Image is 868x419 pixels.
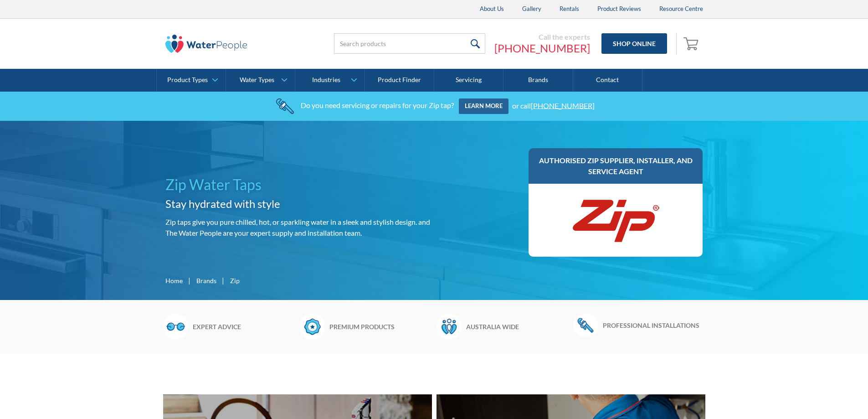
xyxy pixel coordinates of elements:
h3: Authorised Zip supplier, installer, and service agent [538,155,694,177]
img: Zip [570,193,661,248]
a: Brands [196,276,216,285]
a: [PHONE_NUMBER] [531,101,595,109]
a: Water Types [226,69,295,92]
div: Do you need servicing or repairs for your Zip tap? [301,101,454,109]
h6: Expert advice [193,322,295,331]
a: Learn more [459,98,508,114]
h1: Zip Water Taps [165,174,431,196]
a: Shop Online [601,33,667,54]
a: Contact [573,69,642,92]
a: Open empty cart [681,33,703,55]
div: | [187,275,192,286]
img: Glasses [163,314,188,339]
img: The Water People [165,35,247,53]
div: | [221,275,226,286]
a: Industries [295,69,364,92]
a: Brands [503,69,573,92]
div: Water Types [240,76,274,84]
h6: Premium products [329,322,432,331]
img: Wrench [573,314,598,336]
div: Call the experts [494,32,590,41]
a: Product Types [157,69,226,92]
a: Home [165,276,183,285]
div: Zip [230,276,240,285]
input: Search products [334,33,485,54]
div: Industries [312,76,340,84]
a: [PHONE_NUMBER] [494,41,590,55]
h2: Stay hydrated with style [165,196,431,212]
a: Servicing [434,69,503,92]
img: Waterpeople Symbol [437,314,462,339]
h6: Australia wide [466,322,569,331]
img: Badge [300,314,325,339]
a: Product Finder [365,69,434,92]
div: Product Types [167,76,208,84]
h6: Professional installations [603,321,705,330]
div: or call [512,101,595,109]
img: shopping cart [683,36,701,51]
p: Zip taps give you pure chilled, hot, or sparkling water in a sleek and stylish design. and The Wa... [165,217,431,238]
